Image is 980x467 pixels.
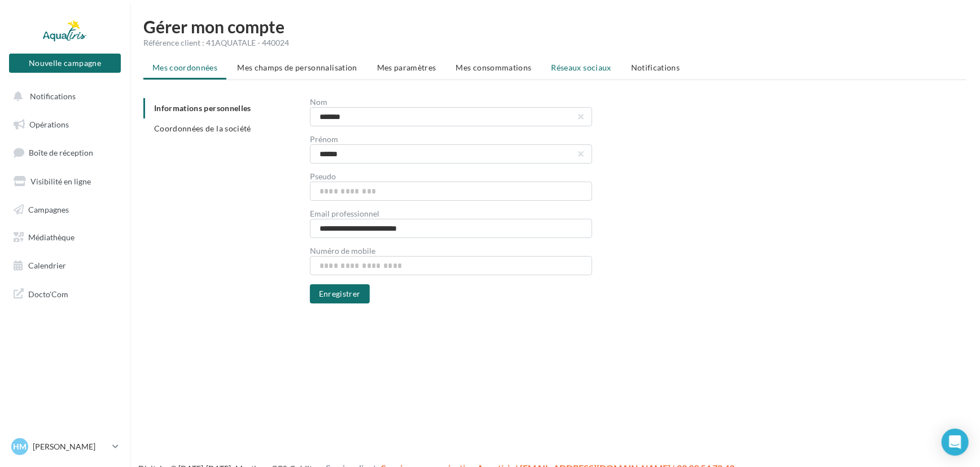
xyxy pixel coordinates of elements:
span: Notifications [631,63,680,72]
a: Campagnes [7,198,123,222]
span: Visibilité en ligne [30,177,91,186]
div: Open Intercom Messenger [942,429,969,456]
span: Opérations [29,120,69,129]
span: Boîte de réception [29,148,93,157]
div: Référence client : 41AQUATALE - 440024 [143,37,966,49]
button: Enregistrer [310,284,370,303]
p: [PERSON_NAME] [33,441,108,452]
span: Campagnes [28,204,69,214]
div: Prénom [310,135,592,143]
span: Médiathèque [28,232,75,242]
a: Docto'Com [7,282,123,306]
a: Boîte de réception [7,140,123,165]
h1: Gérer mon compte [143,18,966,35]
a: Opérations [7,113,123,136]
span: Notifications [30,91,76,101]
a: Calendrier [7,254,123,277]
span: Mes paramètres [377,63,436,72]
span: Coordonnées de la société [154,124,251,133]
button: Notifications [7,85,119,108]
span: HM [13,441,27,452]
span: Mes consommations [456,63,532,72]
button: Nouvelle campagne [9,54,121,73]
div: Numéro de mobile [310,247,592,255]
a: Médiathèque [7,226,123,249]
a: HM [PERSON_NAME] [9,436,121,457]
span: Docto'Com [28,287,68,301]
div: Nom [310,98,592,106]
a: Visibilité en ligne [7,170,123,193]
span: Calendrier [28,261,66,270]
div: Email professionnel [310,210,592,218]
span: Réseaux sociaux [552,63,611,72]
div: Pseudo [310,173,592,180]
span: Mes champs de personnalisation [237,63,357,72]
